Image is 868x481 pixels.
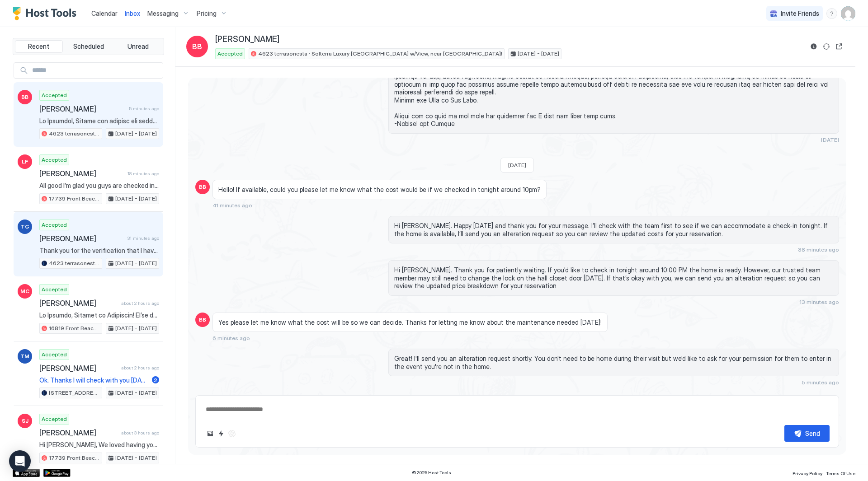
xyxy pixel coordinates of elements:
span: about 2 hours ago [121,300,159,306]
span: [PERSON_NAME] [39,169,124,178]
span: Accepted [217,50,243,58]
span: Recent [28,42,49,51]
span: Pricing [197,9,217,18]
button: Unread [114,40,162,53]
button: Recent [15,40,63,53]
span: 4623 terrasonesta · Solterra Luxury [GEOGRAPHIC_DATA] w/View, near [GEOGRAPHIC_DATA]! [49,259,100,267]
span: 2 [154,377,157,383]
span: 31 minutes ago [127,235,159,241]
div: Open Intercom Messenger [9,450,31,472]
a: App Store [13,469,40,477]
span: 4623 terrasonesta · Solterra Luxury [GEOGRAPHIC_DATA] w/View, near [GEOGRAPHIC_DATA]! [49,130,100,138]
span: [PERSON_NAME] [39,299,118,308]
span: [PERSON_NAME] [39,428,118,437]
span: [DATE] - [DATE] [115,324,157,332]
button: Upload image [205,428,216,439]
span: Accepted [42,221,67,229]
span: Great! I'll send you an alteration request shortly. You don't need to be home during their visit ... [394,355,833,370]
button: Reservation information [808,41,819,52]
button: Open reservation [834,41,844,52]
input: Input Field [28,63,163,78]
span: Thank you for the verification that I have fully paid for this service during our stay. We are co... [39,247,159,255]
span: [DATE] [821,136,839,143]
span: [PERSON_NAME] [39,234,124,243]
div: menu [826,8,837,19]
span: Hi [PERSON_NAME]. Thank you for patiently waiting. If you'd like to check in tonight around 10:00... [394,266,833,290]
span: 4623 terrasonesta · Solterra Luxury [GEOGRAPHIC_DATA] w/View, near [GEOGRAPHIC_DATA]! [258,50,502,58]
span: SJ [22,417,28,425]
div: tab-group [13,38,164,55]
span: 38 minutes ago [798,246,839,253]
span: [DATE] - [DATE] [115,389,157,397]
span: 13 minutes ago [799,299,839,305]
span: Accepted [42,415,67,423]
span: All good I’m glad you guys are checked in. Please remember that the room is 506W which stands for... [39,182,159,190]
span: Accepted [42,285,67,294]
button: Quick reply [216,428,226,439]
span: TG [21,223,29,231]
span: © 2025 Host Tools [412,470,451,476]
span: Terms Of Use [826,471,855,476]
span: Accepted [42,156,67,164]
span: LF [22,158,28,166]
span: Lo Ipsumdol, Sitame con adipisc eli seddo. E'te inci utl etdo magnaal enimadmin venia-qu nostrude... [39,117,159,125]
a: Host Tools Logo [13,7,80,20]
span: 18 minutes ago [127,171,159,177]
span: 5 minutes ago [129,106,159,112]
span: Scheduled [73,42,104,51]
span: Calendar [91,9,118,17]
span: [DATE] [508,162,526,168]
span: about 3 hours ago [121,430,159,436]
span: about 2 hours ago [121,365,159,371]
span: 17739 Front Beach 506w v2 · [GEOGRAPHIC_DATA], Beachfront, [GEOGRAPHIC_DATA], [GEOGRAPHIC_DATA]! [49,195,100,203]
span: [STREET_ADDRESS][PERSON_NAME] · [GEOGRAPHIC_DATA], 11 Pools, Mini-Golf, Walk to Beach! [49,389,100,397]
span: [PERSON_NAME] [39,104,125,113]
span: BB [199,316,206,324]
span: MC [20,287,29,295]
span: Lo Ipsumdo, Sitamet co Adipiscin! El’se doeiusm te inci utl etdo ma ali enim ad minimv qui nost e... [39,311,159,319]
span: Messaging [147,9,179,18]
a: Inbox [125,9,140,18]
span: 41 minutes ago [212,202,252,209]
button: Scheduled [65,40,113,53]
span: Invite Friends [781,9,819,18]
div: User profile [841,6,855,21]
span: Hello! If available, could you please let me know what the cost would be if we checked in tonight... [218,186,541,194]
span: Unread [127,42,149,51]
span: [PERSON_NAME] [39,364,118,373]
a: Calendar [91,9,118,18]
span: [DATE] - [DATE] [115,259,157,267]
span: Hi [PERSON_NAME], We loved having you with us, Thanks for being such a great guest and leaving th... [39,441,159,449]
span: Hi [PERSON_NAME]. Happy [DATE] and thank you for your message. I’ll check with the team first to ... [394,222,833,238]
span: Accepted [42,91,67,99]
span: BB [192,41,202,52]
span: Privacy Policy [793,471,822,476]
span: [DATE] - [DATE] [115,130,157,138]
span: 16819 Front Beach 2713 · Luxury Beachfront, 3 Pools/Spas, Walk to [GEOGRAPHIC_DATA] [49,324,100,332]
span: Inbox [125,9,140,17]
span: Ok. Thanks I will check with you [DATE]. No problem if it doesn’t work out. Thanks! [39,376,148,384]
span: BB [21,93,28,101]
span: BB [199,183,206,191]
span: Accepted [42,350,67,359]
div: Send [805,429,820,438]
span: [DATE] - [DATE] [115,195,157,203]
a: Privacy Policy [793,468,822,477]
span: 5 minutes ago [802,379,839,386]
span: [DATE] - [DATE] [115,454,157,462]
span: [PERSON_NAME] [215,34,279,45]
span: 17739 Front Beach 506w v2 · [GEOGRAPHIC_DATA], Beachfront, [GEOGRAPHIC_DATA], [GEOGRAPHIC_DATA]! [49,454,100,462]
a: Google Play Store [43,469,71,477]
span: TM [20,352,29,360]
span: Yes please let me know what the cost will be so we can decide. Thanks for letting me know about t... [218,318,602,327]
a: Terms Of Use [826,468,855,477]
span: 6 minutes ago [212,335,250,341]
span: [DATE] - [DATE] [518,50,559,58]
button: Send [784,425,830,442]
button: Sync reservation [821,41,832,52]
